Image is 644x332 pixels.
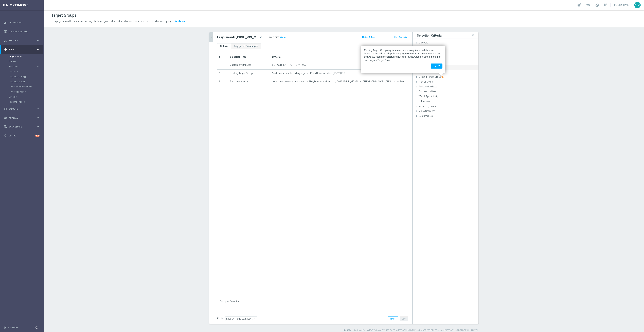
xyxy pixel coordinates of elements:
[9,96,35,98] a: Streams
[417,34,442,37] h3: Selection Criteria
[614,3,634,8] a: [PERSON_NAME]
[10,80,35,83] a: OptiMobile Push
[364,49,440,58] span: Existing Target Group requires more processing times and therefore increases the risk of delays i...
[36,107,40,110] i: keyboard_arrow_right
[4,134,7,137] i: lightbulb
[217,69,229,78] td: 2
[9,40,36,42] span: Explore
[217,35,259,39] h2: EasyRewards_PUSH_iOS_MonthlySummary
[4,107,7,110] i: play_circle_outline
[419,75,444,78] span: Existing Target Group
[280,36,286,38] span: Show
[36,116,40,119] i: keyboard_arrow_right
[419,80,433,83] span: Risk of Churn
[9,66,33,68] span: Templates
[9,117,36,119] span: Analyze
[388,317,398,321] button: Cancel
[10,79,43,84] div: OptiMobile Push
[4,131,40,140] div: Optibot
[419,41,428,44] span: Lifecycle
[36,39,40,42] i: keyboard_arrow_right
[419,85,437,88] span: Reactivation Rate
[272,80,407,83] span: Loremipsu dolo si ametcons Adip, Elits_Doeiusmodt inc ut : ,LA919: Etdolo,MA866: ALIQU ENI ADMINI...
[9,108,36,110] span: Execute
[229,53,271,61] th: Selection Type
[419,105,436,107] span: Value Segments
[3,326,6,329] i: settings
[419,110,435,112] span: Micro Segment
[9,55,35,58] a: Target Groups
[229,78,271,86] td: Purchase History
[174,20,186,23] button: Read more
[10,84,43,89] div: Web Push Notifications
[4,27,40,36] div: Mission Control
[9,64,43,94] div: Templates
[394,35,408,39] button: Run Campaign
[4,39,7,42] i: person_search
[4,48,36,51] div: Plan
[268,36,279,39] label: Group size
[217,53,229,61] th: #
[9,27,40,36] a: Mission Control
[10,70,35,73] a: Optimail
[36,125,40,128] i: keyboard_arrow_right
[9,54,43,59] div: Target Groups
[217,43,231,49] a: Criteria
[4,116,36,119] div: Analyze
[364,55,442,61] span: using Existing Target Group criterion more than once in your Target Group.
[9,99,43,104] div: Realtime Triggers
[471,33,474,37] i: close
[8,327,18,329] a: Settings
[229,61,271,69] td: Customer Attributes
[272,64,306,66] span: SLP_CURRENT_POINTS >= 1000
[354,329,478,332] label: Last modified on [DATE] at 3:44 PM UTC-04:00 by [PERSON_NAME][EMAIL_ADDRESS][PERSON_NAME][PERSON_...
[586,3,590,7] span: school
[220,300,240,303] label: Complex Selection
[10,90,35,93] a: Webpage Pop-up
[51,13,77,18] h1: Target Groups
[217,317,224,320] label: Folder
[36,48,40,51] i: keyboard_arrow_right
[4,18,40,27] div: Dashboard
[362,35,376,39] button: Notes & Tags
[388,55,392,58] strong: not
[630,3,634,7] span: keyboard_arrow_down
[344,329,351,332] label: ID: 8394
[634,2,641,8] div: MM
[4,125,36,128] div: Data Studio
[217,78,229,86] td: 3
[9,18,40,27] a: Dashboard
[51,20,174,23] span: This page is used to create and manage the target groups that define which customers will receive...
[272,72,345,75] span: Customers included in target group: Push Universe Latest (10/23) IOS
[419,115,433,117] span: Customer List
[9,94,43,99] div: Streams
[36,65,40,68] i: keyboard_arrow_right
[9,60,35,63] a: Actions
[9,49,36,51] span: Plan
[217,61,229,69] td: 1
[4,21,7,24] i: equalizer
[35,135,40,137] div: +10
[9,59,43,64] div: Actions
[400,317,408,321] button: Save
[4,116,7,119] i: track_changes
[4,107,36,110] div: Execute
[231,43,261,49] a: Triggered Campaigns
[9,101,35,103] a: Realtime Triggers
[10,74,43,79] div: OptiMobile In-App
[279,36,280,39] label: :
[9,66,36,68] div: Templates
[10,89,43,94] div: Webpage Pop-up
[4,39,36,42] div: Explore
[431,64,442,69] button: Got it!
[272,56,281,58] span: Criteria
[260,35,263,39] i: mode_edit
[419,95,438,98] span: Web & App Activity
[9,131,35,140] a: Optibot
[419,100,432,103] span: Future Value
[10,75,35,78] a: OptiMobile In-App
[4,48,7,51] i: gps_fixed
[419,90,436,93] span: Conversion Rate
[10,85,35,88] a: Web Push Notifications
[209,36,213,39] i: chevron_right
